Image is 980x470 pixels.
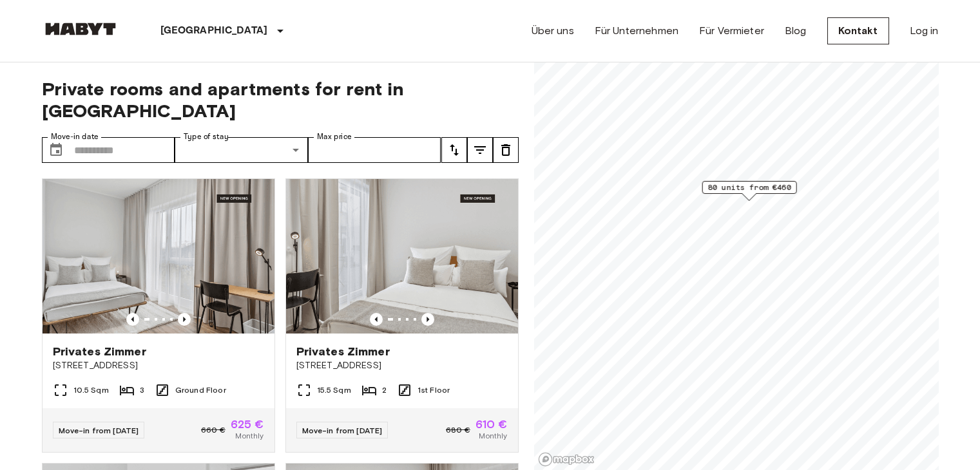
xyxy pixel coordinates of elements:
label: Max price [317,131,352,142]
span: 80 units from €460 [707,182,791,193]
span: Move-in from [DATE] [302,426,383,435]
button: Choose date [43,137,69,163]
p: [GEOGRAPHIC_DATA] [160,23,268,39]
label: Move-in date [51,131,99,142]
a: Für Unternehmen [595,23,678,39]
span: Ground Floor [175,384,226,396]
img: Marketing picture of unit DE-13-001-111-002 [286,179,518,334]
button: Previous image [421,313,434,326]
span: Privates Zimmer [296,344,390,359]
button: tune [467,137,493,163]
a: Marketing picture of unit DE-13-001-111-002Previous imagePrevious imagePrivates Zimmer[STREET_ADD... [285,178,519,453]
span: 625 € [231,418,264,430]
span: 680 € [446,424,470,436]
span: Monthly [235,430,264,442]
button: tune [441,137,467,163]
img: Habyt [42,23,119,35]
span: Privates Zimmer [53,344,146,359]
a: Blog [785,23,807,39]
a: Mapbox logo [538,452,595,467]
label: Type of stay [184,131,229,142]
a: Log in [910,23,939,39]
span: Move-in from [DATE] [59,426,139,435]
a: Marketing picture of unit DE-13-001-002-001Previous imagePrevious imagePrivates Zimmer[STREET_ADD... [42,178,275,453]
span: 660 € [201,424,226,436]
span: 3 [140,384,144,396]
button: tune [493,137,519,163]
span: [STREET_ADDRESS] [296,359,508,372]
a: Über uns [532,23,574,39]
span: 10.5 Sqm [73,384,109,396]
a: Kontakt [827,17,889,44]
span: [STREET_ADDRESS] [53,359,264,372]
span: Private rooms and apartments for rent in [GEOGRAPHIC_DATA] [42,78,519,122]
span: 2 [382,384,387,396]
div: Map marker [702,181,796,201]
span: 610 € [476,418,508,430]
a: Für Vermieter [699,23,764,39]
button: Previous image [178,313,191,326]
button: Previous image [126,313,139,326]
button: Previous image [370,313,383,326]
span: 15.5 Sqm [317,384,351,396]
span: 1st Floor [418,384,450,396]
span: Monthly [479,430,507,442]
img: Marketing picture of unit DE-13-001-002-001 [43,179,274,334]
